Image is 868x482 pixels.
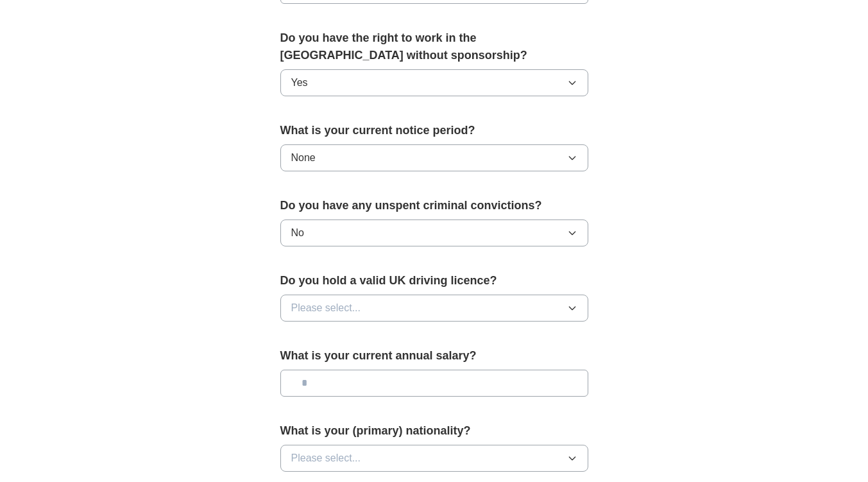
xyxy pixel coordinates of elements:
button: No [280,219,588,246]
button: Please select... [280,445,588,472]
span: Please select... [291,300,361,316]
label: What is your current notice period? [280,122,588,139]
button: None [280,144,588,171]
span: Please select... [291,451,361,466]
label: Do you have the right to work in the [GEOGRAPHIC_DATA] without sponsorship? [280,30,588,64]
button: Please select... [280,295,588,322]
span: No [291,225,304,241]
label: What is your (primary) nationality? [280,422,588,440]
label: Do you have any unspent criminal convictions? [280,197,588,214]
label: Do you hold a valid UK driving licence? [280,272,588,289]
span: Yes [291,75,308,90]
span: None [291,150,316,166]
button: Yes [280,69,588,96]
label: What is your current annual salary? [280,347,588,365]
